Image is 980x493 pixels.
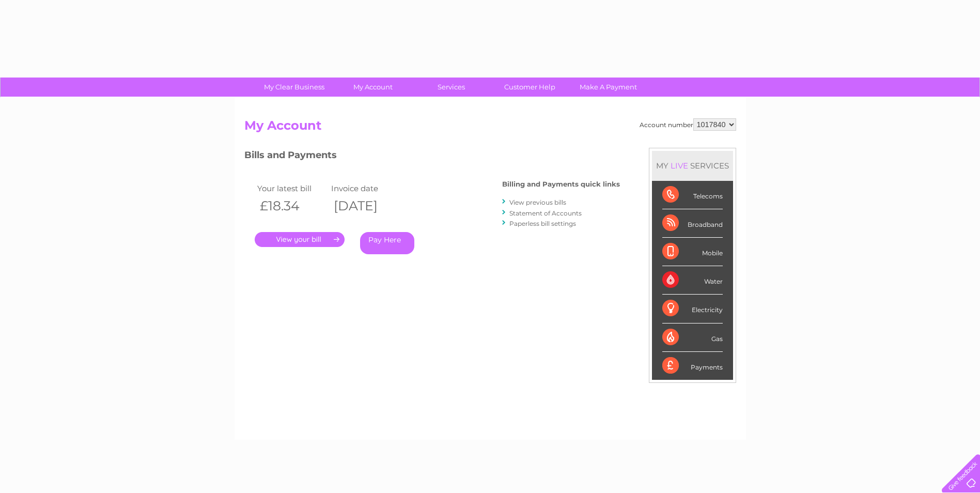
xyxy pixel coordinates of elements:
[252,78,337,97] a: My Clear Business
[662,323,723,352] div: Gas
[662,209,723,238] div: Broadband
[329,195,403,217] th: [DATE]
[509,198,566,206] a: View previous bills
[244,118,736,138] h2: My Account
[244,148,620,166] h3: Bills and Payments
[509,220,576,227] a: Paperless bill settings
[662,181,723,209] div: Telecoms
[566,78,651,97] a: Make A Payment
[255,181,329,195] td: Your latest bill
[662,238,723,266] div: Mobile
[487,78,572,97] a: Customer Help
[360,232,414,254] a: Pay Here
[662,266,723,295] div: Water
[255,232,345,247] a: .
[668,161,690,171] div: LIVE
[255,195,329,217] th: £18.34
[329,181,403,195] td: Invoice date
[330,78,415,97] a: My Account
[502,180,620,188] h4: Billing and Payments quick links
[662,295,723,323] div: Electricity
[509,209,582,217] a: Statement of Accounts
[409,78,494,97] a: Services
[662,352,723,380] div: Payments
[640,118,736,131] div: Account number
[652,151,733,180] div: MY SERVICES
